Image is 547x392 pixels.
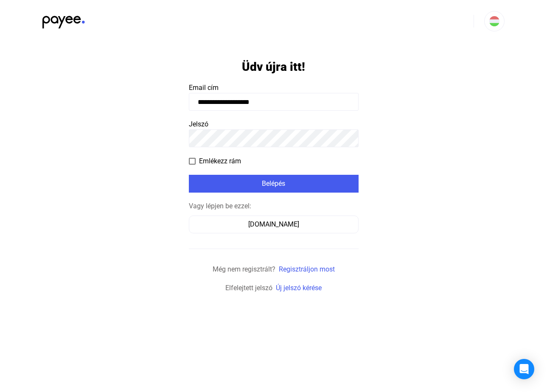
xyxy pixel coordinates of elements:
a: [DOMAIN_NAME] [189,220,359,228]
h1: Üdv újra itt! [242,59,305,74]
button: [DOMAIN_NAME] [189,216,359,233]
a: Új jelszó kérése [276,284,322,292]
a: Regisztráljon most [279,265,335,273]
div: Belépés [191,179,356,189]
div: Open Intercom Messenger [514,359,534,379]
img: HU [489,16,499,26]
span: Jelszó [189,120,208,128]
button: HU [484,11,505,31]
button: Belépés [189,175,359,193]
span: Emlékezz rám [199,156,241,166]
span: Elfelejtett jelszó [225,284,272,292]
img: black-payee-blue-dot.svg [42,11,85,28]
span: Még nem regisztrált? [213,265,275,273]
span: Email cím [189,84,219,92]
div: [DOMAIN_NAME] [192,219,356,230]
div: Vagy lépjen be ezzel: [189,201,359,211]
